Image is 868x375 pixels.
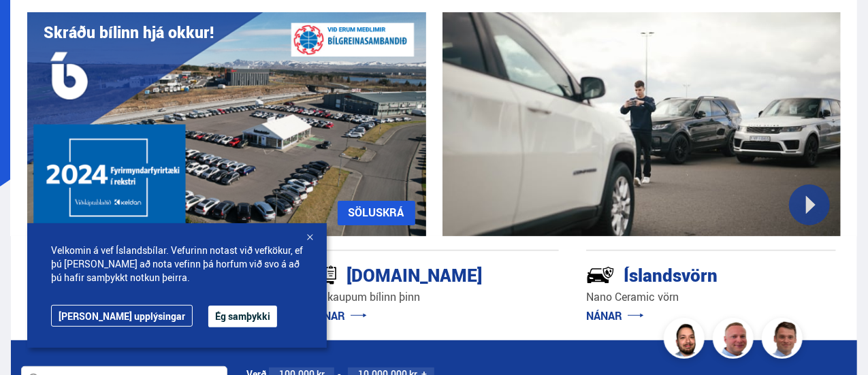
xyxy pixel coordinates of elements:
[764,320,805,361] img: FbJEzSuNWCJXmdc-.webp
[309,289,559,305] p: Við kaupum bílinn þinn
[586,262,788,286] div: Íslandsvörn
[586,308,644,323] a: NÁNAR
[586,289,836,305] p: Nano Ceramic vörn
[51,305,193,327] a: [PERSON_NAME] upplýsingar
[51,244,303,284] span: Velkomin á vef Íslandsbílar. Vefurinn notast við vefkökur, ef þú [PERSON_NAME] að nota vefinn þá ...
[44,23,214,42] h1: Skráðu bílinn hjá okkur!
[208,306,277,327] button: Ég samþykki
[309,308,367,323] a: NÁNAR
[666,320,707,361] img: nhp88E3Fdnt1Opn2.png
[715,320,756,361] img: siFngHWaQ9KaOqBr.png
[309,262,511,286] div: [DOMAIN_NAME]
[586,261,615,289] img: -Svtn6bYgwAsiwNX.svg
[27,12,426,236] img: eKx6w-_Home_640_.png
[338,201,415,225] a: SÖLUSKRÁ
